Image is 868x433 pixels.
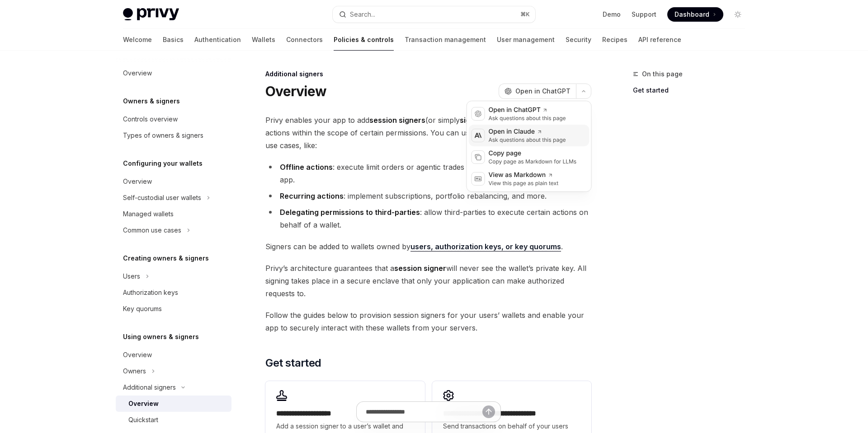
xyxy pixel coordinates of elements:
div: Copy page [489,149,577,158]
a: User management [497,29,555,51]
div: Overview [123,68,152,79]
h5: Using owners & signers [123,331,199,342]
a: Key quorums [116,301,231,317]
a: Support [632,10,656,19]
div: Additional signers [265,70,591,79]
span: Signers can be added to wallets owned by . [265,240,591,253]
span: On this page [642,69,683,79]
div: Ask questions about this page [489,136,566,144]
div: Types of owners & signers [123,130,203,141]
div: Authorization keys [123,287,178,298]
a: Overview [116,173,231,190]
div: Overview [128,398,159,409]
span: Privy’s architecture guarantees that a will never see the wallet’s private key. All signing takes... [265,262,591,300]
strong: Offline actions [280,163,333,172]
div: Overview [123,176,152,187]
strong: Delegating permissions to third-parties [280,208,420,217]
div: Controls overview [123,114,178,125]
a: Overview [116,65,231,81]
li: : allow third-parties to execute certain actions on behalf of a wallet. [265,206,591,231]
h5: Creating owners & signers [123,253,209,264]
a: Basics [163,29,184,51]
a: Authorization keys [116,284,231,301]
a: Get started [633,83,752,98]
a: Types of owners & signers [116,127,231,144]
span: Privy enables your app to add (or simply ) to wallets that can take actions within the scope of c... [265,114,591,152]
div: View this page as plain text [489,180,559,187]
a: Security [566,29,591,51]
button: Send message [482,405,495,418]
button: Search...⌘K [333,6,535,23]
a: Transaction management [405,29,486,51]
a: Overview [116,396,231,412]
button: Toggle dark mode [731,7,745,22]
div: View as Markdown [489,171,559,180]
strong: session signers [369,116,425,125]
a: Controls overview [116,111,231,127]
span: Dashboard [675,10,709,19]
div: Quickstart [128,414,158,425]
div: Open in Claude [489,127,566,136]
a: Recipes [602,29,627,51]
a: Welcome [123,29,152,51]
span: Follow the guides below to provision session signers for your users’ wallets and enable your app ... [265,309,591,334]
div: Users [123,271,140,282]
a: Policies & controls [334,29,394,51]
a: Wallets [252,29,275,51]
div: Ask questions about this page [489,115,566,122]
a: Demo [603,10,621,19]
span: Get started [265,356,321,370]
h5: Owners & signers [123,96,180,107]
div: Self-custodial user wallets [123,192,201,203]
a: users, authorization keys, or key quorums [410,242,561,251]
a: Overview [116,347,231,363]
a: Managed wallets [116,206,231,222]
h1: Overview [265,83,326,99]
strong: signers [460,116,486,125]
li: : implement subscriptions, portfolio rebalancing, and more. [265,190,591,202]
div: Common use cases [123,225,181,236]
span: Open in ChatGPT [515,87,571,96]
button: Open in ChatGPT [499,84,576,99]
a: Authentication [194,29,241,51]
div: Additional signers [123,382,176,393]
strong: session signer [394,264,446,273]
h5: Configuring your wallets [123,158,203,169]
button: Users [116,268,231,284]
span: ⌘ K [520,11,530,18]
div: Managed wallets [123,209,174,219]
img: light logo [123,8,179,21]
a: API reference [638,29,681,51]
input: Ask a question... [366,402,482,422]
a: Quickstart [116,412,231,428]
a: Connectors [286,29,323,51]
strong: Recurring actions [280,191,344,200]
button: Additional signers [116,379,231,396]
div: Owners [123,366,146,377]
div: Open in ChatGPT [489,106,566,115]
button: Self-custodial user wallets [116,190,231,206]
button: Common use cases [116,222,231,238]
button: Owners [116,363,231,379]
div: Key quorums [123,303,162,314]
a: Dashboard [667,7,723,22]
div: Search... [350,9,375,20]
div: Overview [123,349,152,360]
li: : execute limit orders or agentic trades even while a user is offline in your app. [265,161,591,186]
div: Copy page as Markdown for LLMs [489,158,577,165]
